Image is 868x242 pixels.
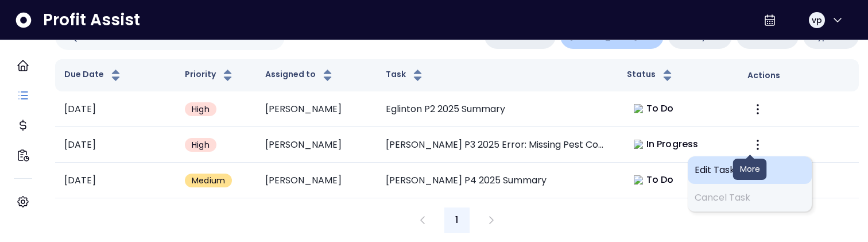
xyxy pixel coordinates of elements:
[265,68,335,82] button: Assigned to
[256,127,377,163] td: [PERSON_NAME]
[747,135,768,155] button: More
[256,91,377,127] td: [PERSON_NAME]
[634,104,643,113] img: Not yet Started
[377,127,618,163] td: [PERSON_NAME] P3 2025 Error: Missing Pest Control Expense
[192,139,210,151] span: High
[646,137,698,151] span: In Progress
[55,91,176,127] td: [DATE]
[455,213,458,227] span: 1
[43,10,140,30] span: Profit Assist
[634,175,643,185] img: Not yet Started
[695,163,805,177] span: Edit Task
[634,140,643,149] img: in-progress
[64,68,123,82] button: Due Date
[646,102,674,116] span: To Do
[627,68,675,82] button: Status
[410,208,435,233] button: Previous page
[55,127,176,163] td: [DATE]
[688,156,812,212] div: More
[192,175,225,186] span: Medium
[812,14,822,26] span: vp
[733,159,767,180] div: More
[386,68,425,82] button: Task
[192,103,210,115] span: High
[377,163,618,198] td: [PERSON_NAME] P4 2025 Summary
[479,208,504,233] button: Next page
[444,208,470,233] button: Go to page 1
[695,191,805,205] span: Cancel Task
[256,163,377,198] td: [PERSON_NAME]
[738,59,859,91] th: Actions
[55,163,176,198] td: [DATE]
[185,68,235,82] button: Priority
[747,99,768,120] button: More
[377,91,618,127] td: Eglinton P2 2025 Summary
[646,173,674,187] span: To Do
